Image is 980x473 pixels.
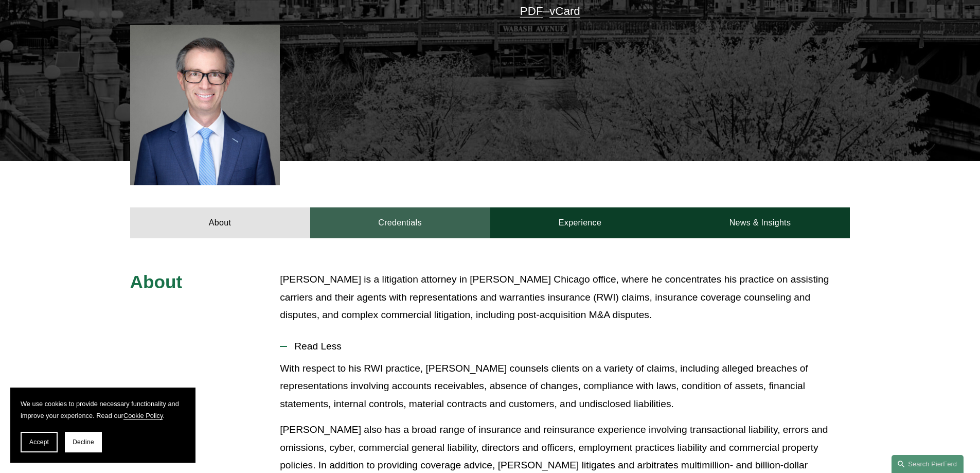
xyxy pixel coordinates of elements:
a: vCard [549,5,580,17]
span: About [130,272,183,292]
span: Accept [29,439,49,446]
button: Read Less [280,333,850,360]
span: Read Less [287,341,850,352]
a: About [130,207,310,238]
a: Experience [490,207,670,238]
button: Decline [65,432,102,452]
p: [PERSON_NAME] is a litigation attorney in [PERSON_NAME] Chicago office, where he concentrates his... [280,271,850,324]
a: Search this site [892,455,964,473]
button: Accept [21,432,58,452]
a: PDF [520,5,543,17]
a: Cookie Policy [123,412,163,419]
span: Decline [73,439,94,446]
p: With respect to his RWI practice, [PERSON_NAME] counsels clients on a variety of claims, includin... [280,360,850,413]
p: We use cookies to provide necessary functionality and improve your experience. Read our . [21,398,185,422]
section: Cookie banner [10,388,195,463]
a: Credentials [310,207,490,238]
a: News & Insights [670,207,850,238]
